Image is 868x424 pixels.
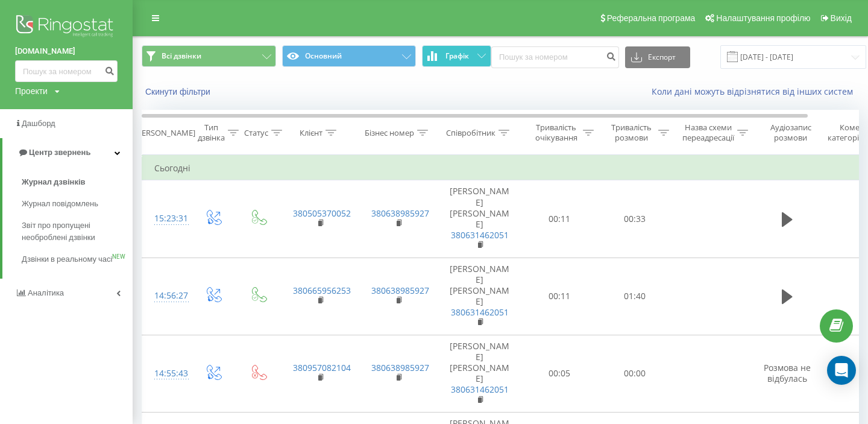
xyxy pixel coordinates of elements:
[142,45,276,67] button: Всі дзвінки
[22,171,133,193] a: Журнал дзвінків
[2,138,133,167] a: Центр звернень
[761,122,820,143] div: Аудіозапис розмови
[22,253,112,265] span: Дзвінки в реальному часі
[371,207,429,219] a: 380638985927
[827,356,856,385] div: Open Intercom Messenger
[446,128,495,138] div: Співробітник
[365,128,414,138] div: Бізнес номер
[142,86,216,97] button: Скинути фільтри
[29,148,90,157] span: Центр звернень
[625,46,690,68] button: Експорт
[652,86,859,97] a: Коли дані можуть відрізнятися вiд інших систем
[522,258,597,335] td: 00:11
[831,13,852,23] span: Вихід
[608,122,655,143] div: Тривалість розмови
[607,13,696,23] span: Реферальна програма
[438,335,522,412] td: [PERSON_NAME] [PERSON_NAME]
[597,180,673,258] td: 00:33
[445,52,469,60] span: Графік
[15,85,48,97] div: Проекти
[451,229,509,241] a: 380631462051
[293,362,351,373] a: 380957082104
[22,215,133,248] a: Звіт про пропущені необроблені дзвінки
[282,45,417,67] button: Основний
[154,284,178,308] div: 14:56:27
[764,362,811,384] span: Розмова не відбулась
[300,128,322,138] div: Клієнт
[451,306,509,318] a: 380631462051
[22,220,127,244] span: Звіт про пропущені необроблені дзвінки
[438,258,522,335] td: [PERSON_NAME] [PERSON_NAME]
[244,128,268,138] div: Статус
[162,51,201,61] span: Всі дзвінки
[597,335,673,412] td: 00:00
[22,193,133,215] a: Журнал повідомлень
[293,207,351,219] a: 380505370052
[522,335,597,412] td: 00:05
[28,288,64,297] span: Аналiтика
[422,45,491,67] button: Графік
[451,384,509,395] a: 380631462051
[154,207,178,230] div: 15:23:31
[22,198,98,210] span: Журнал повідомлень
[134,128,195,138] div: [PERSON_NAME]
[532,122,580,143] div: Тривалість очікування
[15,45,118,57] a: [DOMAIN_NAME]
[293,285,351,296] a: 380665956253
[371,362,429,373] a: 380638985927
[22,119,55,128] span: Дашборд
[15,12,118,42] img: Ringostat logo
[22,176,86,188] span: Журнал дзвінків
[522,180,597,258] td: 00:11
[597,258,673,335] td: 01:40
[371,285,429,296] a: 380638985927
[682,122,734,143] div: Назва схеми переадресації
[491,46,619,68] input: Пошук за номером
[438,180,522,258] td: [PERSON_NAME] [PERSON_NAME]
[154,362,178,385] div: 14:55:43
[15,60,118,82] input: Пошук за номером
[198,122,225,143] div: Тип дзвінка
[716,13,810,23] span: Налаштування профілю
[22,248,133,270] a: Дзвінки в реальному часіNEW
